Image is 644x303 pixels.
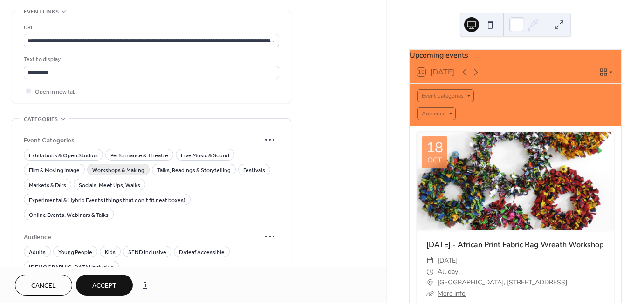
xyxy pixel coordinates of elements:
[24,7,59,17] span: Event links
[24,114,58,124] span: Categories
[76,275,133,296] button: Accept
[31,281,56,291] span: Cancel
[426,141,443,155] div: 18
[24,54,277,64] div: Text to display
[29,181,66,190] span: Markets & Fairs
[426,277,434,288] div: ​
[426,255,434,266] div: ​
[29,151,98,161] span: Exhibitions & Open Studios
[181,151,229,161] span: Live Music & Sound
[24,232,260,242] span: Audience
[243,166,265,175] span: Festivals
[427,157,442,164] div: Oct
[110,151,168,161] span: Performance & Theatre
[24,23,277,33] div: URL
[426,240,603,250] a: [DATE] - African Print Fabric Rag Wreath Workshop
[79,181,140,190] span: Socials, Meet Ups, Walks
[92,166,144,175] span: Workshops & Making
[438,289,466,298] a: More info
[438,266,458,277] span: All day
[438,277,567,288] span: [GEOGRAPHIC_DATA], [STREET_ADDRESS]
[426,288,434,299] div: ​
[29,195,185,205] span: Experimental & Hybrid Events (things that don’t fit neat boxes)
[426,266,434,277] div: ​
[128,248,166,257] span: SEND Inclusive
[438,255,458,266] span: [DATE]
[35,87,76,97] span: Open in new tab
[179,248,225,257] span: D/deaf Accessible
[15,275,72,296] button: Cancel
[58,248,92,257] span: Young People
[24,135,260,145] span: Event Categories
[105,248,116,257] span: Kids
[29,166,80,175] span: Film & Moving Image
[157,166,231,175] span: Talks, Readings & Storytelling
[410,50,621,61] div: Upcoming events
[92,281,116,291] span: Accept
[29,248,46,257] span: Adults
[29,263,114,272] span: [DEMOGRAPHIC_DATA] Inclusive
[29,210,109,220] span: Online Events, Webinars & Talks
